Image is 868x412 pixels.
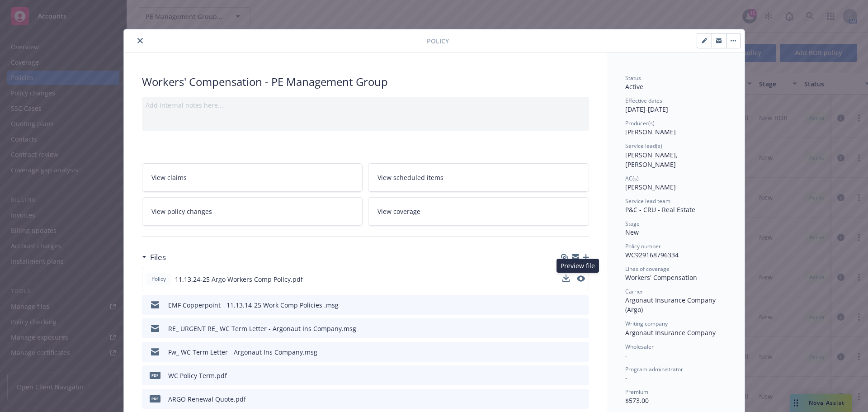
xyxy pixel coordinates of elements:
[625,74,641,82] span: Status
[625,251,679,259] span: WC929168796334
[625,374,627,382] span: -
[377,173,443,182] span: View scheduled items
[168,371,227,380] div: WC Policy Term.pdf
[142,163,363,192] a: View claims
[625,242,661,250] span: Policy number
[577,275,585,282] button: preview file
[168,324,356,333] div: RE_ URGENT RE_ WC Term Letter - Argonaut Ins Company.msg
[562,275,570,284] button: download file
[625,97,726,114] div: [DATE] - [DATE]
[577,347,585,357] button: preview file
[142,74,589,90] div: Workers' Compensation - PE Management Group
[168,394,246,404] div: ARGO Renewal Quote.pdf
[168,347,317,357] div: Fw_ WC Term Letter - Argonaut Ins Company.msg
[625,82,643,91] span: Active
[557,259,599,273] div: Preview file
[625,205,695,214] span: P&C - CRU - Real Estate
[625,365,683,373] span: Program administrator
[625,328,716,337] span: Argonaut Insurance Company
[142,197,363,226] a: View policy changes
[427,36,449,46] span: Policy
[146,100,585,110] div: Add internal notes here...
[577,324,585,333] button: preview file
[625,142,662,150] span: Service lead(s)
[142,251,166,263] div: Files
[168,300,339,310] div: EMF Copperpoint - 11.13.14-25 Work Comp Policies .msg
[563,324,570,333] button: download file
[563,394,570,404] button: download file
[377,207,420,216] span: View coverage
[625,320,668,327] span: Writing company
[625,343,654,350] span: Wholesaler
[625,388,648,396] span: Premium
[625,183,676,191] span: [PERSON_NAME]
[151,173,187,182] span: View claims
[150,251,166,263] h3: Files
[625,220,640,227] span: Stage
[625,151,679,169] span: [PERSON_NAME], [PERSON_NAME]
[625,175,639,182] span: AC(s)
[150,372,160,379] span: pdf
[175,275,303,284] span: 11.13.24-25 Argo Workers Comp Policy.pdf
[150,275,168,283] span: Policy
[563,300,570,310] button: download file
[625,396,649,405] span: $573.00
[625,228,639,237] span: New
[368,197,589,226] a: View coverage
[625,128,676,136] span: [PERSON_NAME]
[151,207,212,216] span: View policy changes
[625,273,726,282] div: Workers' Compensation
[562,275,570,282] button: download file
[625,97,662,104] span: Effective dates
[577,300,585,310] button: preview file
[625,288,643,295] span: Carrier
[563,371,570,380] button: download file
[577,275,585,284] button: preview file
[625,296,717,314] span: Argonaut Insurance Company (Argo)
[625,265,670,273] span: Lines of coverage
[563,347,570,357] button: download file
[368,163,589,192] a: View scheduled items
[135,35,146,46] button: close
[577,394,585,404] button: preview file
[150,395,160,402] span: pdf
[577,371,585,380] button: preview file
[625,351,627,360] span: -
[625,119,655,127] span: Producer(s)
[625,197,670,205] span: Service lead team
